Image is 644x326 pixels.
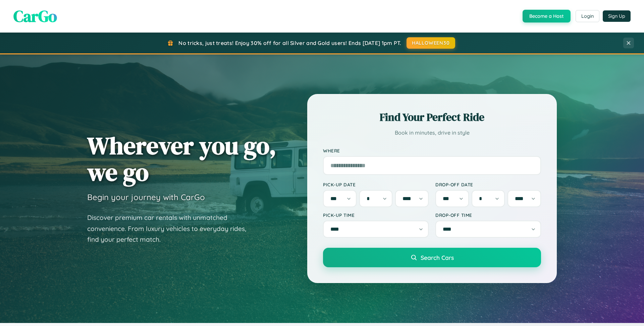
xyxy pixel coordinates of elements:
[435,182,541,187] label: Drop-off Date
[323,128,541,138] p: Book in minutes, drive in style
[435,212,541,218] label: Drop-off Time
[323,110,541,125] h2: Find Your Perfect Ride
[323,248,541,267] button: Search Cars
[87,132,276,185] h1: Wherever you go, we go
[603,10,631,22] button: Sign Up
[87,192,205,202] h3: Begin your journey with CarGo
[523,10,571,22] button: Become a Host
[323,182,429,187] label: Pick-up Date
[87,212,255,245] p: Discover premium car rentals with unmatched convenience. From luxury vehicles to everyday rides, ...
[323,148,541,153] label: Where
[407,37,455,49] button: HALLOWEEN30
[13,5,57,27] span: CarGo
[178,40,401,46] span: No tricks, just treats! Enjoy 30% off for all Silver and Gold users! Ends [DATE] 1pm PT.
[421,254,454,261] span: Search Cars
[323,212,429,218] label: Pick-up Time
[576,10,599,22] button: Login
